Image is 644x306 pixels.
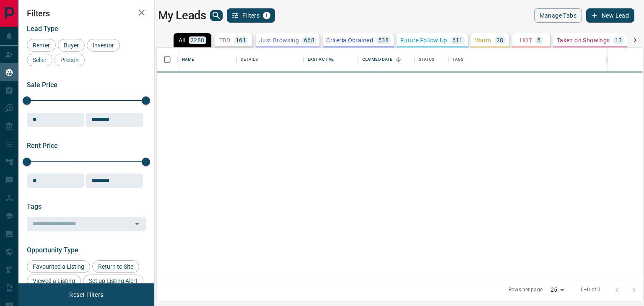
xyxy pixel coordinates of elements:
p: 668 [304,37,314,43]
p: TBD [219,37,231,43]
span: Favourited a Listing [30,263,87,270]
div: Status [415,48,448,71]
h1: My Leads [158,9,206,22]
span: Set up Listing Alert [86,277,140,284]
div: 25 [547,284,567,296]
div: Precon [55,54,85,66]
div: Investor [87,39,120,52]
span: Precon [57,57,82,63]
span: Return to Site [95,263,136,270]
p: 28 [496,37,504,43]
span: Lead Type [27,25,58,33]
div: Buyer [58,39,85,52]
div: Details [236,48,304,71]
div: Favourited a Listing [27,260,90,273]
span: Tags [27,202,42,210]
p: 13 [615,37,622,43]
div: Viewed a Listing [27,275,81,287]
p: Future Follow Up [400,37,447,43]
div: Claimed Date [362,48,393,71]
div: Claimed Date [358,48,415,71]
span: Seller [30,57,49,63]
button: Manage Tabs [534,8,582,23]
span: Rent Price [27,142,58,150]
p: 2288 [190,37,205,43]
div: Renter [27,39,56,52]
button: Filters1 [227,8,275,23]
p: 0–0 of 0 [581,286,600,293]
p: Warm [475,37,491,43]
div: Return to Site [92,260,139,273]
p: Criteria Obtained [326,37,373,43]
div: Set up Listing Alert [83,275,143,287]
div: Last Active [308,48,334,71]
div: Name [182,48,195,71]
span: Opportunity Type [27,246,78,254]
div: Name [178,48,236,71]
button: New Lead [586,8,634,23]
p: 538 [378,37,389,43]
h2: Filters [27,8,146,18]
span: Renter [30,42,53,49]
div: Last Active [304,48,358,71]
p: 5 [537,37,540,43]
span: Viewed a Listing [30,277,78,284]
span: Investor [90,42,117,49]
button: Sort [392,54,404,65]
p: Rows per page: [509,286,544,293]
span: 1 [264,13,270,18]
div: Tags [448,48,607,71]
span: Buyer [61,42,82,49]
p: HOT [520,37,532,43]
p: 161 [236,37,246,43]
div: Seller [27,54,52,66]
p: All [179,37,185,43]
button: Open [131,218,143,230]
span: Sale Price [27,81,57,89]
p: Taken on Showings [557,37,610,43]
p: 611 [452,37,463,43]
div: Status [419,48,435,71]
button: Reset Filters [64,288,109,302]
button: search button [210,10,223,21]
div: Tags [452,48,464,71]
div: Details [241,48,258,71]
p: Just Browsing [259,37,299,43]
